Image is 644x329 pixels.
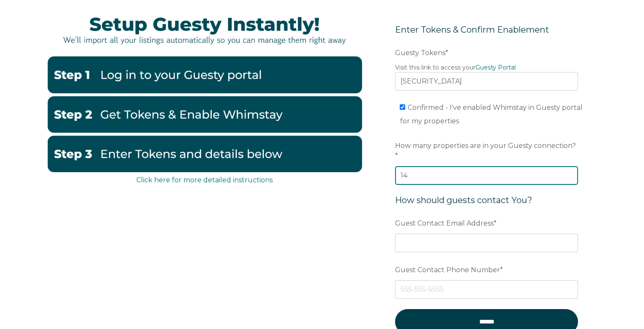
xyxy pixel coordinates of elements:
[395,217,494,230] span: Guest Contact Email Address
[395,139,576,152] span: How many properties are in your Guesty connection?
[395,46,445,59] span: Guesty Tokens
[47,6,362,53] img: instantlyguesty
[395,263,500,276] span: Guest Contact Phone Number
[395,25,549,35] span: Enter Tokens & Confirm Enablement
[395,280,578,299] input: 555-555-5555
[395,63,578,72] legend: Visit this link to access your
[395,72,578,91] input: Example: eyJhbGciOiJIUzI1NiIsInR5cCI6IkpXVCJ9.eyJ0b2tlbklkIjoiNjQ2NjA0ODdiNWE1Njg1NzkyMGNjYThkIiw...
[395,195,532,205] span: How should guests contact You?
[47,136,362,172] img: EnterbelowGuesty
[47,96,362,133] img: GuestyTokensandenable
[47,56,362,93] img: Guestystep1-2
[475,64,516,71] a: Guesty Portal
[400,104,405,110] input: Confirmed - I've enabled Whimstay in Guesty portal for my properties
[400,103,583,125] span: Confirmed - I've enabled Whimstay in Guesty portal for my properties
[136,176,273,184] a: Click here for more detailed instructions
